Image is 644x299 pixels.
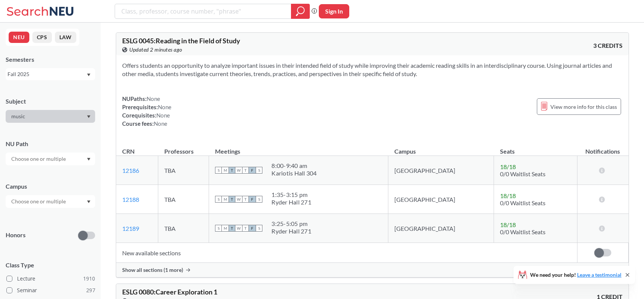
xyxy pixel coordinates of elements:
th: Seats [494,140,577,156]
span: W [235,167,242,174]
span: T [242,167,249,174]
span: S [215,196,222,203]
td: [GEOGRAPHIC_DATA] [388,185,494,214]
a: 12189 [122,225,139,232]
span: ESLG 0045 : Reading in the Field of Study [122,37,240,45]
a: 12188 [122,196,139,203]
button: NEU [9,32,29,43]
button: LAW [55,32,76,43]
span: None [154,120,167,127]
span: T [229,167,235,174]
svg: Dropdown arrow [87,200,91,203]
span: 3 CREDITS [593,41,623,50]
span: Class Type [6,261,95,269]
span: None [158,104,171,110]
svg: Dropdown arrow [87,73,91,76]
td: TBA [158,214,209,243]
th: Campus [388,140,494,156]
span: M [222,196,229,203]
th: Meetings [209,140,388,156]
input: Choose one or multiple [8,154,71,163]
input: Choose one or multiple [8,197,71,206]
div: Kariotis Hall 304 [271,169,317,177]
svg: Dropdown arrow [87,158,91,161]
button: Sign In [319,4,349,18]
a: 12186 [122,167,139,174]
div: Dropdown arrow [6,153,95,165]
th: Professors [158,140,209,156]
button: CPS [32,32,52,43]
span: S [256,167,262,174]
span: S [215,167,222,174]
div: Dropdown arrow [6,195,95,208]
span: 0/0 Waitlist Seats [500,199,546,206]
span: S [215,225,222,232]
span: T [242,225,249,232]
div: Campus [6,182,95,191]
div: magnifying glass [291,4,310,19]
input: Class, professor, course number, "phrase" [121,5,286,18]
label: Seminar [6,285,95,295]
td: [GEOGRAPHIC_DATA] [388,214,494,243]
span: 0/0 Waitlist Seats [500,170,546,177]
span: F [249,167,256,174]
div: Show all sections (1 more) [116,263,629,277]
td: TBA [158,185,209,214]
span: S [256,225,262,232]
div: 3:25 - 5:05 pm [271,220,311,227]
span: F [249,225,256,232]
svg: magnifying glass [296,6,305,17]
div: NUPaths: Prerequisites: Corequisites: Course fees: [122,95,171,128]
span: 1910 [83,275,95,283]
span: We need your help! [530,272,621,278]
div: Semesters [6,55,95,64]
label: Lecture [6,274,95,284]
div: Ryder Hall 271 [271,227,311,235]
span: M [222,225,229,232]
a: Leave a testimonial [577,272,621,278]
span: 18 / 18 [500,192,516,199]
section: Offers students an opportunity to analyze important issues in their intended field of study while... [122,61,623,78]
span: T [242,196,249,203]
div: Ryder Hall 271 [271,198,311,206]
td: [GEOGRAPHIC_DATA] [388,156,494,185]
div: 1:35 - 3:15 pm [271,191,311,198]
span: S [256,196,262,203]
td: New available sections [116,243,577,263]
span: 297 [86,286,95,294]
div: NU Path [6,140,95,148]
span: W [235,196,242,203]
div: Fall 2025Dropdown arrow [6,68,95,80]
div: Dropdown arrow [6,110,95,123]
th: Notifications [577,140,628,156]
span: Show all sections (1 more) [122,267,183,273]
span: 0/0 Waitlist Seats [500,228,546,235]
div: 8:00 - 9:40 am [271,162,317,169]
span: W [235,225,242,232]
span: 18 / 18 [500,221,516,228]
svg: Dropdown arrow [87,115,91,118]
span: T [229,225,235,232]
div: Subject [6,97,95,105]
div: Fall 2025 [8,70,86,78]
span: T [229,196,235,203]
p: Honors [6,231,26,240]
span: Updated 2 minutes ago [129,46,182,54]
span: 18 / 18 [500,163,516,170]
span: None [156,112,170,119]
span: F [249,196,256,203]
span: M [222,167,229,174]
td: TBA [158,156,209,185]
span: View more info for this class [550,102,617,111]
span: None [147,95,160,102]
span: ESLG 0080 : Career Exploration 1 [122,288,217,296]
div: CRN [122,147,135,156]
